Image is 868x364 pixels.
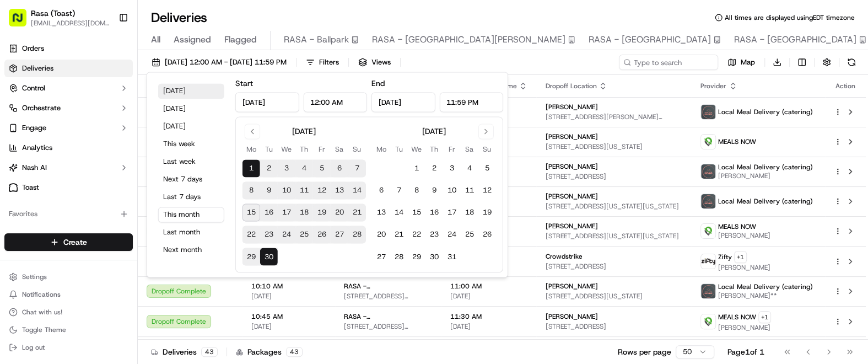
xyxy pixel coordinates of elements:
[260,248,278,266] button: 30
[545,172,682,181] span: [STREET_ADDRESS]
[4,99,133,117] button: Orchestrate
[9,183,18,191] img: Toast logo
[450,322,527,331] span: [DATE]
[353,55,396,70] button: Views
[278,204,295,222] button: 17
[545,282,597,291] span: [PERSON_NAME]
[7,242,89,261] a: 📗Knowledge Base
[450,282,527,291] span: 11:00 AM
[260,182,278,200] button: 9
[313,143,331,155] th: Friday
[478,226,496,244] button: 26
[4,322,133,338] button: Toggle Theme
[348,143,366,155] th: Sunday
[4,179,133,196] a: Toast
[63,237,87,248] span: Create
[478,160,496,178] button: 5
[242,160,260,178] button: 1
[700,82,726,90] span: Provider
[4,159,133,176] button: Nash AI
[295,160,313,178] button: 4
[545,162,597,171] span: [PERSON_NAME]
[154,170,177,179] span: [DATE]
[331,204,348,222] button: 20
[408,160,425,178] button: 1
[11,247,20,256] div: 📗
[235,78,253,88] label: Start
[461,226,478,244] button: 25
[158,83,224,99] button: [DATE]
[158,101,224,116] button: [DATE]
[373,182,390,200] button: 6
[22,171,31,180] img: 1736555255976-a54dd68f-1ca7-489b-9aae-adbdc363a1c4
[4,79,133,97] button: Control
[4,40,133,57] a: Orders
[4,60,133,77] a: Deliveries
[174,33,211,46] span: Assigned
[545,132,597,141] span: [PERSON_NAME]
[313,204,331,222] button: 19
[331,226,348,244] button: 27
[147,55,292,70] button: [DATE] 12:00 AM - [DATE] 11:59 PM
[545,82,596,90] span: Dropoff Location
[741,57,755,67] span: Map
[22,143,52,153] span: Analytics
[372,33,565,46] span: RASA - [GEOGRAPHIC_DATA][PERSON_NAME]
[22,103,61,113] span: Orchestrate
[425,182,443,200] button: 9
[171,141,201,154] button: See all
[348,226,366,244] button: 28
[4,340,133,355] button: Log out
[292,126,316,137] div: [DATE]
[408,182,425,200] button: 8
[22,63,53,73] span: Deliveries
[11,105,31,125] img: 1736555255976-a54dd68f-1ca7-489b-9aae-adbdc363a1c4
[303,92,367,112] input: Time
[373,204,390,222] button: 13
[4,4,114,31] button: Rasa (Toast)[EMAIL_ADDRESS][DOMAIN_NAME]
[701,254,715,269] img: zifty-logo-trans-sq.png
[22,83,45,93] span: Control
[450,292,527,301] span: [DATE]
[295,182,313,200] button: 11
[443,204,461,222] button: 17
[545,202,682,211] span: [STREET_ADDRESS][US_STATE][US_STATE]
[251,312,326,321] span: 10:45 AM
[718,172,813,180] span: [PERSON_NAME]
[22,246,84,257] span: Knowledge Base
[148,170,152,179] span: •
[36,200,40,209] span: •
[701,194,715,208] img: lmd_logo.png
[344,312,432,321] span: RASA - [GEOGRAPHIC_DATA][PERSON_NAME]
[408,143,425,155] th: Wednesday
[34,170,146,179] span: [PERSON_NAME] [PERSON_NAME]
[701,105,715,119] img: lmd_logo.png
[461,160,478,178] button: 4
[425,226,443,244] button: 23
[278,182,295,200] button: 10
[408,226,425,244] button: 22
[151,346,218,357] div: Deliveries
[301,55,344,70] button: Filters
[478,182,496,200] button: 12
[158,172,224,187] button: Next 7 days
[319,57,339,67] span: Filters
[371,57,391,67] span: Views
[834,82,857,90] div: Action
[235,92,299,112] input: Date
[701,135,715,149] img: melas_now_logo.png
[313,160,331,178] button: 5
[50,105,181,116] div: Start new chat
[165,57,287,67] span: [DATE] 12:00 AM - [DATE] 11:59 PM
[4,304,133,320] button: Chat with us!
[158,207,224,222] button: This month
[278,226,295,244] button: 24
[22,272,47,281] span: Settings
[344,282,432,291] span: RASA - [GEOGRAPHIC_DATA][PERSON_NAME]
[42,200,65,209] span: [DATE]
[718,263,770,272] span: [PERSON_NAME]
[545,103,597,111] span: [PERSON_NAME]
[718,282,813,291] span: Local Meal Delivery (catering)
[443,182,461,200] button: 10
[450,312,527,321] span: 11:30 AM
